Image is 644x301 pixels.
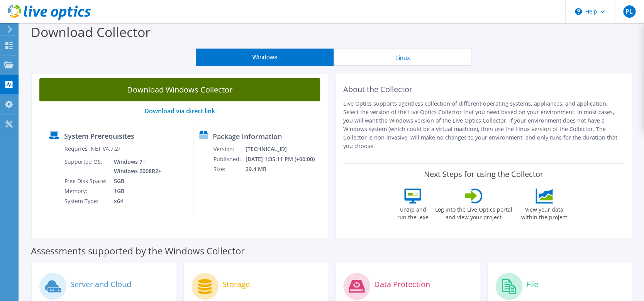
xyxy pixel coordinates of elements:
[108,157,163,176] td: Windows 7+ Windows 2008R2+
[64,132,134,140] label: System Prerequisites
[395,203,431,221] label: Unzip and run the .exe
[39,78,320,101] a: Download Windows Collector
[213,154,245,164] td: Published:
[343,85,624,94] h2: About the Collector
[64,145,121,153] label: Requires .NET V4.7.2+
[64,186,108,196] td: Memory:
[424,170,543,179] label: Next Steps for using the Collector
[213,144,245,154] td: Version:
[526,281,538,288] label: File
[64,176,108,186] td: Free Disk Space:
[245,154,324,164] td: [DATE] 1:35:11 PM (+00:00)
[245,164,324,174] td: 29.4 MB
[64,196,108,206] td: System Type:
[31,23,151,41] label: Download Collector
[144,107,215,115] a: Download via direct link
[196,49,334,66] button: Windows
[575,8,582,15] svg: \n
[108,196,163,206] td: x64
[64,157,108,176] td: Supported OS:
[108,176,163,186] td: 5GB
[31,247,245,255] label: Assessments supported by the Windows Collector
[517,203,572,221] label: View your data within the project
[70,281,131,288] label: Server and Cloud
[108,186,163,196] td: 1GB
[343,99,624,150] p: Live Optics supports agentless collection of different operating systems, appliances, and applica...
[623,5,636,18] span: PL
[435,203,513,221] label: Log into the Live Optics portal and view your project
[222,281,250,288] label: Storage
[213,164,245,174] td: Size:
[213,133,282,140] label: Package Information
[334,49,471,66] button: Linux
[374,281,430,288] label: Data Protection
[245,144,324,154] td: [TECHNICAL_ID]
